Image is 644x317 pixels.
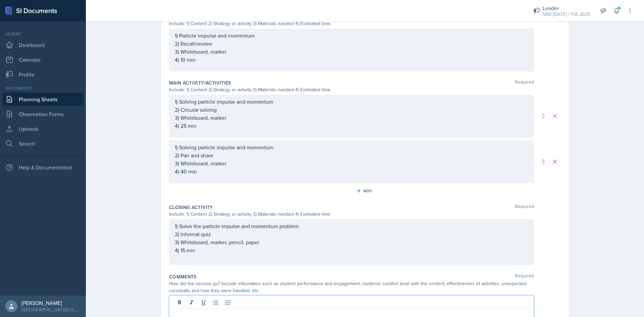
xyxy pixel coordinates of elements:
[543,11,590,18] div: MAE/[DATE] / Fall 2025
[3,107,83,121] a: Observation Forms
[169,86,534,93] div: Include: 1) Content 2) Strategy or activity 3) Materials needed 4) Estimated time
[3,68,83,81] a: Profile
[175,159,528,167] p: 3) Whiteboard, marker
[169,204,213,211] label: Closing Activity
[175,246,528,254] p: 4) 15 min
[175,48,528,56] p: 3) Whiteboard, marker
[169,80,231,86] label: Main Activity/Activities
[515,273,534,280] span: Required
[515,80,534,86] span: Required
[3,161,83,174] div: Help & Documentation
[354,186,376,196] button: Add
[543,4,590,12] div: Leader
[3,85,83,91] div: Documents
[169,280,534,294] div: How did the session go? Include information such as student performance and engagement, students'...
[21,306,80,313] div: [GEOGRAPHIC_DATA][US_STATE] in [GEOGRAPHIC_DATA]
[3,31,83,37] div: Leader
[175,151,528,159] p: 2) Pair and share
[175,106,528,114] p: 2) Circular solving
[175,40,528,48] p: 2) Recall/review
[175,238,528,246] p: 3) Whiteboard, marker, pencil, paper
[3,38,83,52] a: Dashboard
[3,93,83,106] a: Planning Sheets
[3,53,83,66] a: Calendar
[358,188,372,194] div: Add
[169,20,534,27] div: Include: 1) Content 2) Strategy or activity 3) Materials needed 4) Estimated time
[21,300,80,306] div: [PERSON_NAME]
[175,122,528,130] p: 4) 25 min
[175,167,528,175] p: 4) 40 min
[175,32,528,40] p: 1) Particle impulse and momentum
[169,211,534,218] div: Include: 1) Content 2) Strategy or activity 3) Materials needed 4) Estimated time
[175,230,528,238] p: 2) Informal quiz
[175,56,528,64] p: 4) 10 min
[175,114,528,122] p: 3) Whiteboard, marker
[175,222,528,230] p: 1) Solve the particle impulse and momentum problem
[3,122,83,136] a: Uploads
[175,98,528,106] p: 1) Solving particle impulse and momentum
[169,273,197,280] label: Comments
[175,143,528,151] p: 1) Solving particle impulse and momentum
[515,204,534,211] span: Required
[3,137,83,150] a: Search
